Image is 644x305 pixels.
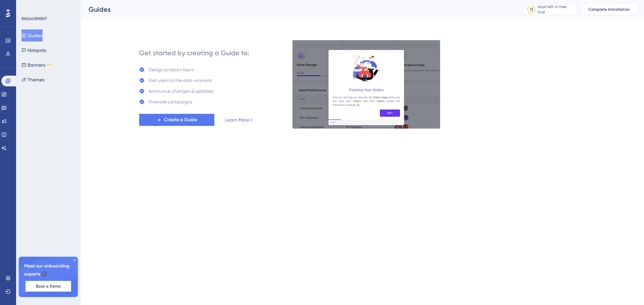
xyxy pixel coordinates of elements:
[139,48,249,58] div: Get started by creating a Guide to:
[530,7,533,12] div: 13
[139,114,214,126] button: Create a Guide
[582,4,636,15] button: Complete Installation
[24,262,72,278] span: Meet our onboarding experts 🎧
[21,29,43,42] button: Guides
[537,4,575,15] div: days left in free trial
[149,76,212,84] div: Get users to the aha-moment
[47,63,53,67] div: BETA
[21,59,53,71] button: BannersBETA
[21,44,46,56] button: Hotspots
[21,74,44,86] button: Themes
[21,16,47,21] div: ENGAGEMENT
[292,40,440,129] img: 21a29cd0e06a8f1d91b8bced9f6e1c06.gif
[149,66,194,74] div: Design product tours
[225,116,253,124] a: Learn More >
[89,5,506,14] div: Guides
[36,284,61,289] span: Book a Demo
[588,7,630,12] span: Complete Installation
[25,281,71,292] button: Book a Demo
[164,116,197,124] span: Create a Guide
[149,98,192,106] div: Promote campaigns
[149,87,213,95] div: Announce changes & updates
